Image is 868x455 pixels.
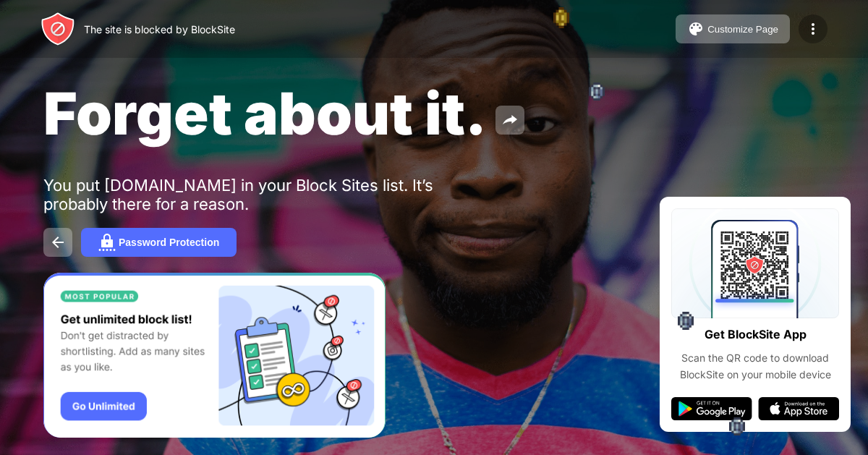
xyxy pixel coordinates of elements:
[501,111,519,129] img: share.svg
[43,176,490,213] div: You put [DOMAIN_NAME] in your Block Sites list. It’s probably there for a reason.
[43,273,386,438] iframe: Banner
[84,23,235,35] div: The site is blocked by BlockSite
[98,234,116,251] img: password.svg
[43,78,487,148] span: Forget about it.
[671,350,839,383] div: Scan the QR code to download BlockSite on your mobile device
[676,14,790,43] button: Customize Page
[687,20,705,38] img: pallet.svg
[758,397,839,420] img: app-store.svg
[81,228,237,257] button: Password Protection
[49,234,67,251] img: back.svg
[707,24,778,35] div: Customize Page
[119,237,219,248] div: Password Protection
[41,12,75,46] img: header-logo.svg
[671,397,752,420] img: google-play.svg
[804,20,822,38] img: menu-icon.svg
